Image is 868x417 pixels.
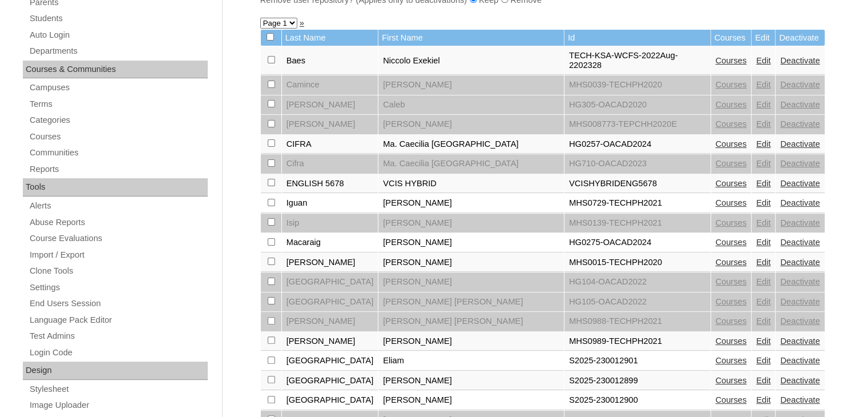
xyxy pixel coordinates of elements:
a: Edit [756,376,770,385]
td: [PERSON_NAME] [378,272,564,292]
a: Edit [756,316,770,326]
a: Edit [756,56,770,65]
a: Login Code [29,346,208,360]
td: MHS0989-TECHPH2021 [564,332,710,351]
td: HG104-OACAD2022 [564,272,710,292]
a: Deactivate [780,277,819,286]
a: Stylesheet [29,382,208,396]
a: Alerts [29,199,208,213]
a: Courses [716,376,747,385]
a: Import / Export [29,248,208,262]
a: Edit [756,159,770,168]
td: [PERSON_NAME] [378,253,564,272]
a: Courses [716,80,747,89]
td: First Name [378,30,564,46]
a: Terms [29,97,208,111]
td: Cifra [282,154,378,174]
td: [PERSON_NAME] [378,371,564,391]
td: S2025-230012901 [564,351,710,371]
td: [GEOGRAPHIC_DATA] [282,391,378,410]
a: Deactivate [780,80,819,89]
td: [PERSON_NAME] [378,194,564,213]
a: Deactivate [780,100,819,109]
td: S2025-230012899 [564,371,710,391]
a: Abuse Reports [29,215,208,230]
a: Courses [716,198,747,207]
a: Deactivate [780,198,819,207]
a: End Users Session [29,296,208,311]
a: Courses [716,297,747,306]
td: [PERSON_NAME] [282,95,378,115]
a: Courses [716,159,747,168]
a: Edit [756,395,770,404]
td: Macaraig [282,233,378,252]
td: Edit [752,30,775,46]
div: Design [23,362,208,380]
td: Isip [282,214,378,233]
td: MHS0015-TECHPH2020 [564,253,710,272]
a: Deactivate [780,238,819,247]
a: Edit [756,139,770,149]
a: Deactivate [780,395,819,404]
td: Ma. Caecilia [GEOGRAPHIC_DATA] [378,135,564,154]
td: Camince [282,75,378,95]
a: Courses [716,179,747,188]
a: Language Pack Editor [29,313,208,327]
td: MHS0039-TECHPH2020 [564,75,710,95]
a: Edit [756,100,770,109]
td: [PERSON_NAME] [378,75,564,95]
a: Campuses [29,81,208,95]
a: Deactivate [780,356,819,365]
td: [PERSON_NAME] [PERSON_NAME] [378,312,564,331]
a: Categories [29,113,208,127]
a: Edit [756,277,770,286]
td: Ma. Caecilia [GEOGRAPHIC_DATA] [378,154,564,174]
td: [GEOGRAPHIC_DATA] [282,292,378,312]
td: VCIS HYBRID [378,174,564,194]
a: Deactivate [780,119,819,129]
a: Edit [756,336,770,346]
a: Edit [756,80,770,89]
td: [PERSON_NAME] [378,233,564,252]
a: Edit [756,198,770,207]
a: Deactivate [780,297,819,306]
a: Deactivate [780,316,819,326]
a: Edit [756,179,770,188]
td: Courses [711,30,752,46]
a: Course Evaluations [29,231,208,246]
a: Courses [716,100,747,109]
td: [PERSON_NAME] [378,391,564,410]
td: Caleb [378,95,564,115]
td: Iguan [282,194,378,213]
td: Baes [282,46,378,75]
td: CIFRA [282,135,378,154]
a: Edit [756,218,770,227]
td: [PERSON_NAME] [378,115,564,134]
a: Settings [29,280,208,295]
td: HG305-OACAD2020 [564,95,710,115]
a: Image Uploader [29,398,208,412]
a: Students [29,11,208,26]
td: S2025-230012900 [564,391,710,410]
td: Niccolo Exekiel [378,46,564,75]
a: Edit [756,119,770,129]
td: VCISHYBRIDENG5678 [564,174,710,194]
td: HG0257-OACAD2024 [564,135,710,154]
a: Courses [716,139,747,149]
td: [GEOGRAPHIC_DATA] [282,272,378,292]
a: Courses [716,277,747,286]
td: Last Name [282,30,378,46]
td: MHS0139-TECHPH2021 [564,214,710,233]
td: HG710-OACAD2023 [564,154,710,174]
td: [PERSON_NAME] [282,332,378,351]
a: Communities [29,146,208,160]
td: MHS008773-TEPCHH2020E [564,115,710,134]
td: [PERSON_NAME] [282,115,378,134]
td: [GEOGRAPHIC_DATA] [282,371,378,391]
a: Courses [716,218,747,227]
a: Edit [756,238,770,247]
a: Deactivate [780,336,819,346]
a: Edit [756,258,770,267]
td: ENGLISH 5678 [282,174,378,194]
div: Courses & Communities [23,61,208,79]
